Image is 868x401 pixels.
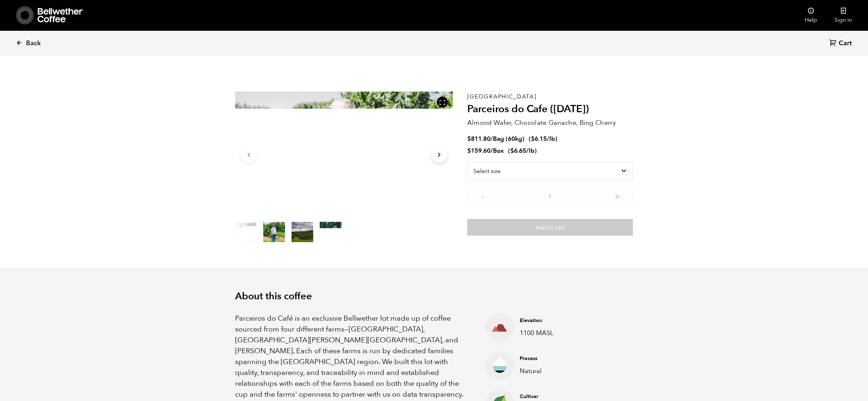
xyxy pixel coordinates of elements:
[478,192,487,199] button: -
[490,147,493,155] span: /
[520,328,622,338] p: 1100 MASL
[520,317,622,324] h4: Elevation
[526,147,535,155] span: /lb
[531,135,535,143] span: $
[520,366,622,376] p: Natural
[529,135,557,143] span: ( )
[520,355,622,362] h4: Process
[493,147,504,155] span: Box
[26,39,41,48] span: Back
[508,147,537,155] span: ( )
[467,135,490,143] bdi: 811.80
[493,135,524,143] span: Bag (60kg)
[520,393,622,400] h4: Cultivar
[829,39,854,48] a: Cart
[467,118,633,128] p: Almond Wafer, Chocolate Ganache, Bing Cherry
[839,39,852,48] span: Cart
[235,291,633,302] h2: About this coffee
[467,147,490,155] bdi: 159.60
[490,135,493,143] span: /
[467,219,633,236] button: Add to cart
[467,147,471,155] span: $
[547,135,555,143] span: /lb
[467,135,471,143] span: $
[467,103,633,115] h2: Parceiros do Cafe ([DATE])
[531,135,547,143] bdi: 6.15
[510,147,514,155] span: $
[510,147,526,155] bdi: 6.65
[613,192,622,199] button: +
